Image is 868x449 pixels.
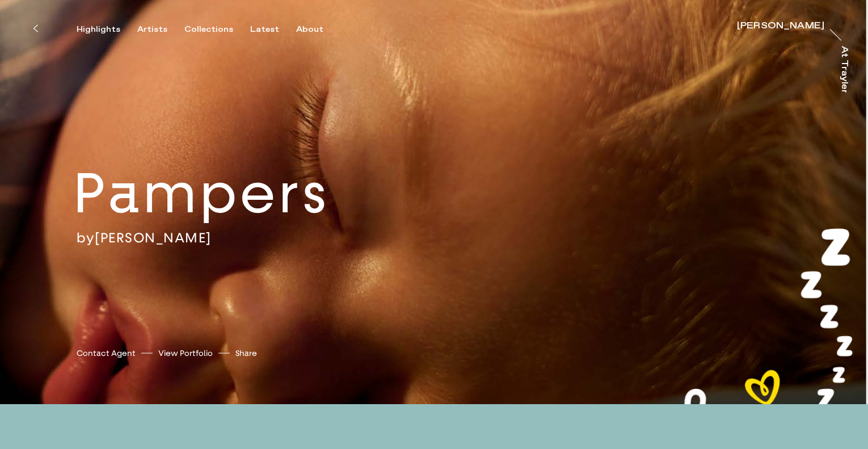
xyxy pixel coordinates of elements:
a: Contact Agent [77,347,136,359]
button: About [296,24,340,35]
div: Collections [184,24,233,35]
div: At Trayler [840,46,849,94]
button: Latest [250,24,296,35]
h2: Pampers [73,158,406,229]
button: Highlights [77,24,137,35]
a: [PERSON_NAME] [95,229,212,246]
div: Highlights [77,24,120,35]
div: About [296,24,323,35]
div: Artists [137,24,167,35]
button: Share [235,346,257,361]
a: View Portfolio [158,347,213,359]
a: [PERSON_NAME] [737,22,824,33]
button: Collections [184,24,250,35]
a: At Trayler [837,46,849,93]
span: by [77,229,95,246]
button: Artists [137,24,184,35]
div: Latest [250,24,279,35]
